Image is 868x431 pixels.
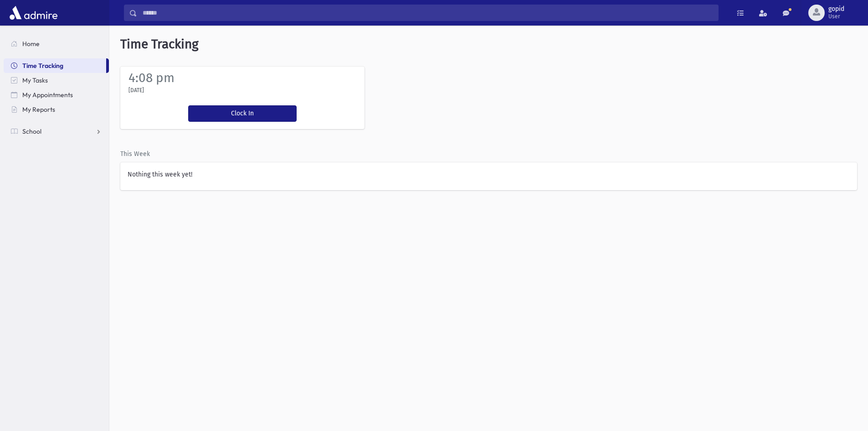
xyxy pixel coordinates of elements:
[7,4,60,22] img: AdmirePro
[22,91,73,99] span: My Appointments
[4,36,109,51] a: Home
[120,149,150,159] label: This Week
[4,88,109,102] a: My Appointments
[4,73,109,88] a: My Tasks
[22,62,63,70] span: Time Tracking
[109,26,868,63] h5: Time Tracking
[188,105,297,122] button: Clock In
[137,5,718,21] input: Search
[22,105,55,114] span: My Reports
[828,5,844,13] span: gopid
[4,102,109,117] a: My Reports
[4,58,106,73] a: Time Tracking
[22,40,40,48] span: Home
[22,127,41,135] span: School
[4,124,109,139] a: School
[128,170,192,179] label: Nothing this week yet!
[22,76,48,84] span: My Tasks
[128,86,144,94] label: [DATE]
[128,70,175,85] label: 4:08 pm
[828,13,844,20] span: User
